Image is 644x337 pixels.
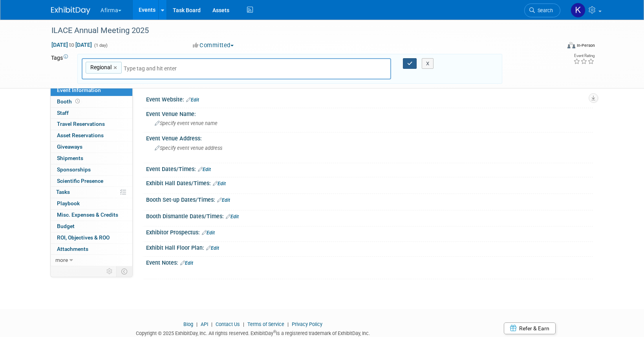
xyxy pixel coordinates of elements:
a: Contact Us [216,321,240,327]
a: Shipments [51,153,132,164]
a: Giveaways [51,142,132,153]
span: ROI, Objectives & ROO [57,234,110,241]
span: Search [535,7,553,13]
a: Edit [217,197,230,203]
span: Staff [57,110,69,116]
td: Personalize Event Tab Strip [103,266,117,276]
span: Scientific Presence [57,178,103,184]
a: Budget [51,221,132,232]
a: Edit [198,167,211,172]
a: Edit [186,97,199,103]
a: Search [524,4,560,17]
a: API [201,321,208,327]
input: Type tag and hit enter [124,64,234,72]
a: more [51,255,132,266]
a: Sponsorships [51,164,132,175]
div: ILACE Annual Meeting 2025 [49,24,549,38]
span: Attachments [57,246,88,252]
a: Blog [183,321,193,327]
a: Staff [51,108,132,119]
a: Refer & Earn [504,322,556,334]
a: Asset Reservations [51,130,132,141]
span: Specify event venue address [155,145,222,151]
div: Event Venue Name: [146,108,593,118]
div: Booth Set-up Dates/Times: [146,194,593,204]
span: more [55,257,68,263]
div: Event Notes: [146,257,593,267]
img: Keirsten Davis [571,3,585,18]
span: Regional [89,63,112,71]
a: Terms of Service [247,321,284,327]
a: Edit [226,214,239,219]
a: × [113,63,119,72]
a: ROI, Objectives & ROO [51,232,132,243]
div: Copyright © 2025 ExhibitDay, Inc. All rights reserved. ExhibitDay is a registered trademark of Ex... [51,328,455,337]
span: Sponsorships [57,166,91,173]
a: Tasks [51,187,132,198]
span: to [68,42,75,48]
div: Exhibitor Prospectus: [146,227,593,237]
button: Committed [190,41,237,50]
a: Event Information [51,85,132,96]
td: Toggle Event Tabs [117,266,133,276]
div: Event Venue Address: [146,133,593,142]
sup: ® [273,330,276,334]
span: | [285,321,291,327]
a: Privacy Policy [292,321,322,327]
span: Event Information [57,87,101,93]
a: Edit [206,245,219,251]
span: Booth [57,98,81,105]
span: (1 day) [93,43,108,48]
span: Shipments [57,155,83,161]
span: | [241,321,246,327]
div: Exhibit Hall Floor Plan: [146,242,593,252]
span: Playbook [57,200,80,206]
div: In-Person [576,42,595,48]
a: Attachments [51,244,132,255]
span: Booth not reserved yet [74,98,81,104]
div: Booth Dismantle Dates/Times: [146,210,593,221]
a: Booth [51,96,132,107]
div: Event Format [514,41,595,53]
a: Scientific Presence [51,176,132,187]
a: Edit [202,230,215,236]
td: Tags [51,54,70,84]
div: Event Dates/Times: [146,163,593,173]
a: Misc. Expenses & Credits [51,210,132,221]
a: Edit [180,260,193,266]
span: | [194,321,199,327]
a: Edit [213,181,226,186]
span: Asset Reservations [57,132,104,138]
span: Travel Reservations [57,121,105,127]
span: Giveaways [57,144,82,150]
a: Travel Reservations [51,119,132,130]
img: Format-Inperson.png [567,42,575,48]
button: X [422,58,434,69]
span: Tasks [56,189,70,195]
div: Event Website: [146,94,593,104]
span: [DATE] [DATE] [51,41,92,48]
div: Event Rating [573,54,595,58]
a: Playbook [51,198,132,209]
span: Budget [57,223,75,229]
span: | [209,321,214,327]
span: Misc. Expenses & Credits [57,212,118,218]
div: Exhibit Hall Dates/Times: [146,177,593,188]
span: Specify event venue name [155,120,218,126]
img: ExhibitDay [51,7,90,15]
